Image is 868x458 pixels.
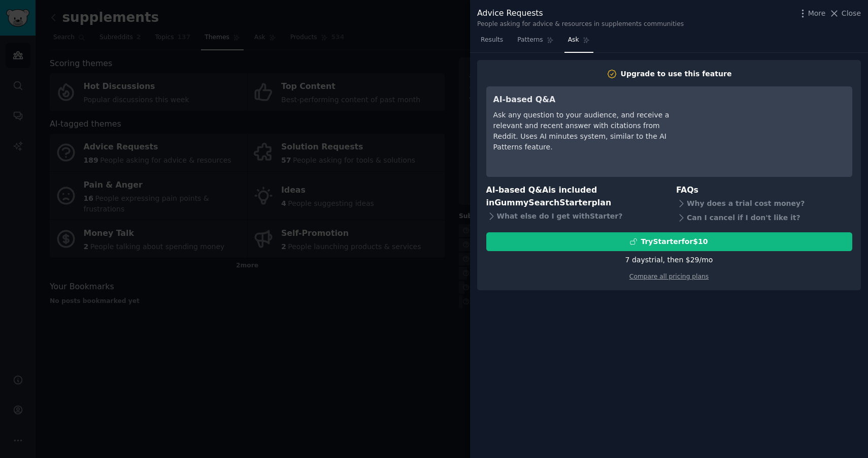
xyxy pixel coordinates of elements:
[514,32,557,53] a: Patterns
[494,198,591,207] span: GummySearch Starter
[842,8,861,19] span: Close
[629,273,709,280] a: Compare all pricing plans
[621,69,732,79] div: Upgrade to use this feature
[517,36,543,45] span: Patterns
[641,236,708,247] div: Try Starter for $10
[486,184,662,209] h3: AI-based Q&A is included in plan
[808,8,826,19] span: More
[486,209,662,223] div: What else do I get with Starter ?
[625,255,713,265] div: 7 days trial, then $ 29 /mo
[477,7,684,20] div: Advice Requests
[676,184,852,197] h3: FAQs
[493,110,679,152] div: Ask any question to your audience, and receive a relevant and recent answer with citations from R...
[568,36,579,45] span: Ask
[829,8,861,19] button: Close
[481,36,503,45] span: Results
[486,232,852,251] button: TryStarterfor$10
[477,20,684,29] div: People asking for advice & resources in supplements communities
[564,32,593,53] a: Ask
[676,197,852,211] div: Why does a trial cost money?
[676,211,852,225] div: Can I cancel if I don't like it?
[493,94,679,106] h3: AI-based Q&A
[477,32,507,53] a: Results
[797,8,826,19] button: More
